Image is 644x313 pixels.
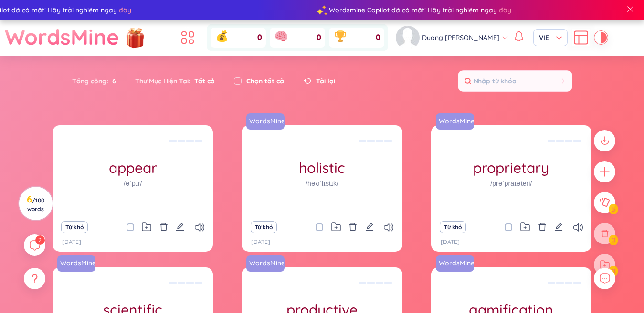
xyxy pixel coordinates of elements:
[431,160,591,176] h1: proprietary
[246,255,288,272] a: WordsMine
[245,258,285,268] a: WordsMine
[436,255,478,272] a: WordsMine
[190,77,215,85] span: Tất cả
[365,221,374,234] button: edit
[435,258,475,268] a: WordsMine
[108,76,116,86] span: 6
[251,221,277,233] button: Từ khó
[35,235,45,245] sup: 2
[376,32,380,43] span: 0
[441,238,460,247] p: [DATE]
[365,222,374,231] span: edit
[25,195,46,212] h3: 6
[396,26,422,50] a: avatar
[124,178,142,189] h1: /əˈpɪr/
[176,221,184,234] button: edit
[554,222,563,231] span: edit
[554,221,563,234] button: edit
[56,258,96,268] a: WordsMine
[5,20,119,54] a: WordsMine
[538,222,547,231] span: delete
[72,71,126,91] div: Tổng cộng :
[458,71,551,91] input: Nhập từ khóa
[539,33,562,42] span: VIE
[126,24,145,53] img: flashSalesIcon.a7f4f837.png
[599,166,611,178] span: plus
[447,5,459,15] span: đây
[242,160,402,176] h1: holistic
[57,255,99,272] a: WordsMine
[316,76,335,86] span: Tải lại
[396,26,420,50] img: avatar
[176,222,184,231] span: edit
[61,221,87,233] button: Từ khó
[317,32,321,43] span: 0
[440,221,466,233] button: Từ khó
[38,236,42,243] span: 2
[251,238,270,247] p: [DATE]
[348,221,357,234] button: delete
[348,222,357,231] span: delete
[245,116,285,126] a: WordsMine
[62,238,81,247] p: [DATE]
[538,221,547,234] button: delete
[126,71,224,91] div: Thư Mục Hiện Tại :
[67,5,79,15] span: đây
[246,76,284,86] label: Chọn tất cả
[436,113,478,130] a: WordsMine
[435,116,475,126] a: WordsMine
[159,222,168,231] span: delete
[257,32,262,43] span: 0
[159,221,168,234] button: delete
[246,113,288,130] a: WordsMine
[422,32,500,43] span: Duong [PERSON_NAME]
[490,178,532,189] h1: /prəˈpraɪəteri/
[27,197,44,212] span: / 100 words
[53,160,213,176] h1: appear
[306,178,338,189] h1: /həʊˈlɪstɪk/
